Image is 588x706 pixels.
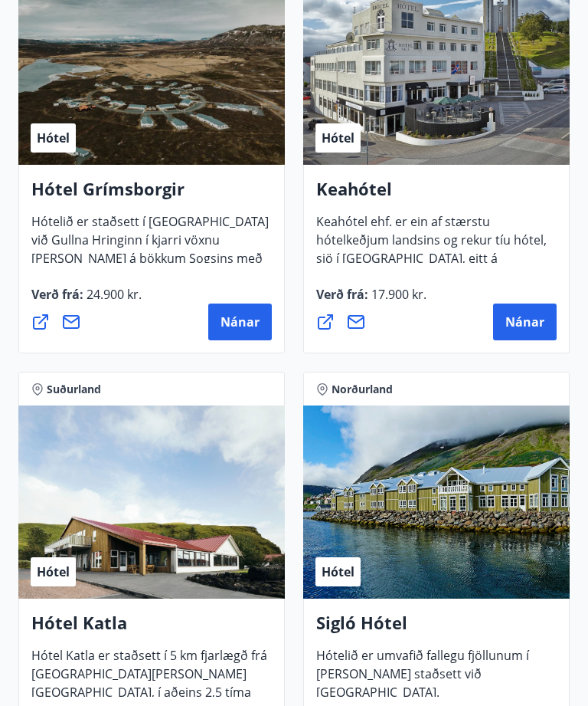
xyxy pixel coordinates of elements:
span: Hótel [322,130,354,146]
h4: Hótel Katla [31,611,272,646]
span: Nánar [220,314,260,330]
h4: Sigló Hótel [316,611,557,646]
span: Nánar [505,314,544,330]
span: Hótelið er staðsett í [GEOGRAPHIC_DATA] við Gullna Hringinn í kjarri vöxnu [PERSON_NAME] á bökkum... [31,213,272,334]
span: Suðurland [47,382,101,397]
span: 24.900 kr. [83,286,142,303]
span: Hótel [37,130,70,146]
span: Hótel [322,563,354,580]
h4: Hótel Grímsborgir [31,177,272,212]
span: 17.900 kr. [368,286,426,303]
span: Verð frá : [316,286,426,315]
h4: Keahótel [316,177,557,212]
button: Nánar [208,304,272,340]
span: Keahótel ehf. er ein af stærstu hótelkeðjum landsins og rekur tíu hótel, sjö í [GEOGRAPHIC_DATA],... [316,213,547,334]
button: Nánar [493,304,557,340]
span: Verð frá : [31,286,142,315]
span: Hótel [37,563,70,580]
span: Norðurland [332,382,393,397]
